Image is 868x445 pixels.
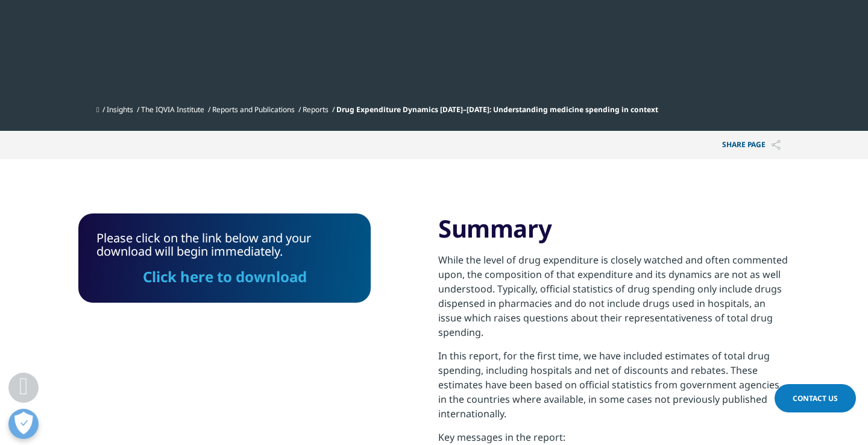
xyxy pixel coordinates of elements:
h3: Summary [438,213,790,253]
a: Click here to download [143,267,307,286]
button: Open Preferences [8,409,39,439]
a: Contact Us [775,384,856,412]
p: Share PAGE [713,131,790,159]
p: In this report, for the first time, we have included estimates of total drug spending, including ... [438,349,790,430]
span: Contact Us [793,393,838,403]
a: Reports and Publications [212,104,295,115]
a: Reports [303,104,329,115]
a: Insights [107,104,133,115]
p: While the level of drug expenditure is closely watched and often commented upon, the composition ... [438,253,790,349]
a: The IQVIA Institute [141,104,204,115]
img: Share PAGE [772,140,781,150]
span: Drug Expenditure Dynamics [DATE]–[DATE]: Understanding medicine spending in context [336,104,658,115]
div: Please click on the link below and your download will begin immediately. [96,232,353,285]
button: Share PAGEShare PAGE [713,131,790,159]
